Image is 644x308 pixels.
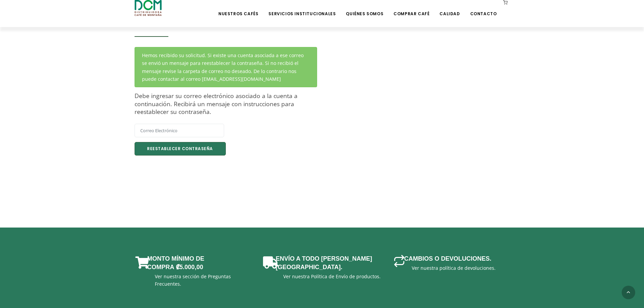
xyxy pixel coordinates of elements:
h3: Envío a todo [PERSON_NAME][GEOGRAPHIC_DATA]. [276,255,377,271]
input: Correo Electrónico [135,124,224,137]
button: Reestablecer Contraseña [135,142,226,156]
a: Nuestros Cafés [214,1,262,17]
a: Ver nuestra sección de Preguntas Frecuentes. [155,273,231,287]
h3: Cambios o devoluciones. [404,255,492,263]
a: Servicios Institucionales [264,1,340,17]
a: Calidad [435,1,464,17]
a: Ver nuestra Política de Envío de productos. [283,273,381,280]
h3: Monto mínimo de Compra ₡5.000,00 [147,255,249,271]
a: Comprar Café [389,1,433,17]
a: Quiénes Somos [342,1,387,17]
div: Hemos recibido su solicitud. Si existe una cuenta asociada a ese correo se envió un mensaje para ... [135,47,317,87]
a: Contacto [466,1,501,17]
span: Debe ingresar su correo electrónico asociado a la cuenta a continuación. Recibirá un mensaje con ... [135,92,297,116]
a: Ver nuestra política de devoluciones. [412,265,496,271]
